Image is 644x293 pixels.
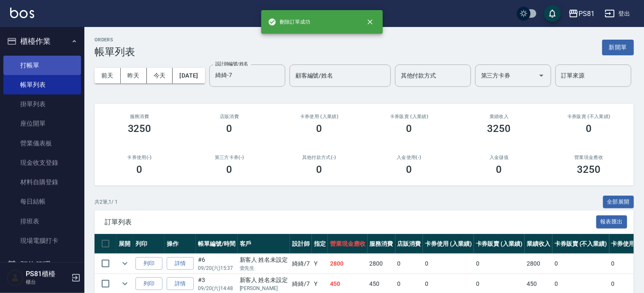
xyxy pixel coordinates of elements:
button: 報表匯出 [596,215,628,228]
h2: 入金使用(-) [374,155,444,160]
button: PS81 [565,5,598,22]
h3: 0 [406,164,412,175]
img: Logo [10,8,34,18]
button: 列印 [135,257,162,270]
a: 營業儀表板 [3,134,81,153]
button: [DATE] [173,68,205,83]
a: 詳情 [167,257,194,270]
a: 現場電腦打卡 [3,231,81,250]
td: 0 [609,254,644,274]
h2: 卡券使用 (入業績) [284,114,354,119]
p: 09/20 (六) 14:48 [198,285,235,292]
td: 2800 [368,254,395,274]
h2: 店販消費 [195,114,264,119]
th: 帳單編號/時間 [196,234,238,254]
td: #6 [196,254,238,274]
button: 列印 [135,277,162,290]
th: 卡券販賣 (不入業績) [552,234,609,254]
button: Open [535,69,548,82]
span: 訂單列表 [105,218,596,226]
p: 壹先生 [240,264,288,272]
a: 掛單列表 [3,94,81,114]
h3: 0 [406,123,412,134]
span: 刪除訂單成功 [268,18,310,26]
h2: 其他付款方式(-) [284,155,354,160]
h2: 卡券使用(-) [105,155,174,160]
button: 新開單 [602,40,634,55]
label: 設計師編號/姓名 [215,61,248,67]
th: 設計師 [290,234,312,254]
h3: 0 [317,123,322,134]
h3: 3250 [128,123,152,134]
h3: 0 [137,164,143,175]
td: 2800 [525,254,552,274]
h3: 0 [227,164,233,175]
td: 0 [423,254,474,274]
td: Y [312,254,328,274]
button: expand row [119,257,131,270]
h5: PS81櫃檯 [26,270,69,278]
img: Person [7,269,24,286]
h2: 卡券販賣 (不入業績) [554,114,624,119]
h2: ORDERS [95,37,135,43]
h3: 3250 [487,123,511,134]
a: 排班表 [3,212,81,231]
h3: 3250 [577,164,601,175]
h2: 卡券販賣 (入業績) [374,114,444,119]
button: 登出 [601,6,634,22]
a: 詳情 [167,277,194,290]
a: 材料自購登錄 [3,172,81,192]
h2: 營業現金應收 [554,155,624,160]
p: [PERSON_NAME] [240,285,288,292]
a: 帳單列表 [3,75,81,94]
div: 新客人 姓名未設定 [240,276,288,285]
th: 展開 [116,234,133,254]
button: 全部展開 [603,196,634,209]
th: 卡券使用 (入業績) [423,234,474,254]
button: expand row [119,277,131,290]
button: 昨天 [121,68,147,83]
h3: 0 [586,123,592,134]
td: 0 [552,254,609,274]
th: 指定 [312,234,328,254]
h2: 第三方卡券(-) [195,155,264,160]
a: 現金收支登錄 [3,153,81,172]
h3: 0 [496,164,502,175]
a: 報表匯出 [596,218,628,226]
button: 櫃檯作業 [3,30,81,52]
p: 09/20 (六) 15:37 [198,264,235,272]
h2: 入金儲值 [464,155,534,160]
td: 0 [474,254,525,274]
button: 今天 [147,68,173,83]
div: PS81 [579,8,595,19]
a: 打帳單 [3,56,81,75]
a: 座位開單 [3,114,81,133]
h3: 帳單列表 [95,46,135,58]
td: 綺綺 /7 [290,254,312,274]
h3: 服務消費 [105,114,174,119]
h2: 業績收入 [464,114,534,119]
td: 0 [395,254,423,274]
th: 操作 [165,234,196,254]
button: save [544,5,561,22]
a: 新開單 [602,43,634,51]
th: 列印 [133,234,165,254]
th: 店販消費 [395,234,423,254]
th: 服務消費 [368,234,395,254]
th: 卡券使用(-) [609,234,644,254]
h3: 0 [317,164,322,175]
p: 共 2 筆, 1 / 1 [95,198,118,206]
h3: 0 [227,123,233,134]
button: close [361,13,379,31]
th: 卡券販賣 (入業績) [474,234,525,254]
button: 預約管理 [3,254,81,276]
th: 客戶 [238,234,290,254]
p: 櫃台 [26,278,69,286]
th: 營業現金應收 [328,234,368,254]
th: 業績收入 [525,234,552,254]
a: 每日結帳 [3,192,81,211]
td: 2800 [328,254,368,274]
button: 前天 [95,68,121,83]
div: 新客人 姓名未設定 [240,255,288,264]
